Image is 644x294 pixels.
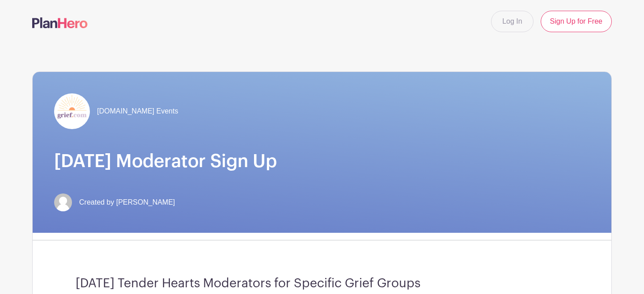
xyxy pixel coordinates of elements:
h3: [DATE] Tender Hearts Moderators for Specific Grief Groups [76,276,568,291]
span: [DOMAIN_NAME] Events [97,106,178,117]
a: Sign Up for Free [541,11,612,32]
a: Log In [491,11,533,32]
span: Created by [PERSON_NAME] [79,197,175,208]
h1: [DATE] Moderator Sign Up [54,151,590,172]
img: default-ce2991bfa6775e67f084385cd625a349d9dcbb7a52a09fb2fda1e96e2d18dcdb.png [54,193,72,211]
img: grief-logo-planhero.png [54,93,90,129]
img: logo-507f7623f17ff9eddc593b1ce0a138ce2505c220e1c5a4e2b4648c50719b7d32.svg [32,17,88,28]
